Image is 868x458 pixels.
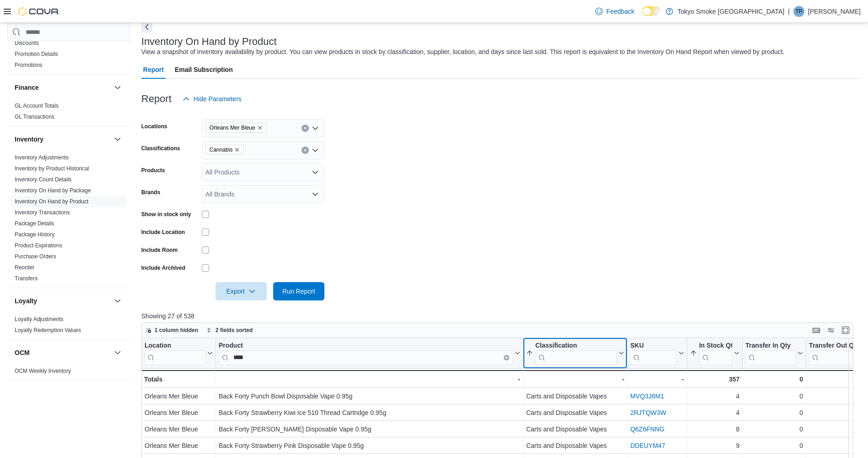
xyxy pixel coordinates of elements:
[15,176,72,183] a: Inventory Count Details
[15,50,58,58] span: Promotion Details
[15,39,39,47] span: Discounts
[15,220,54,227] a: Package Details
[141,189,160,196] label: Brands
[302,147,309,154] button: Clear input
[535,342,617,365] div: Classification
[141,246,178,254] label: Include Room
[15,154,69,161] span: Inventory Adjustments
[15,316,64,323] span: Loyalty Adjustments
[145,342,205,365] div: Location
[142,325,202,336] button: 1 column hidden
[234,147,240,153] button: Remove Cannabis from selection in this group
[15,154,69,161] a: Inventory Adjustments
[219,407,520,418] div: Back Forty Strawberry Kiwi Ice 510 Thread Cartridge 0.95g
[257,125,263,131] button: Remove Orleans Mer Bleue from selection in this group
[312,169,319,176] button: Open list of options
[312,191,319,198] button: Open list of options
[7,100,130,126] div: Finance
[15,61,43,69] span: Promotions
[15,40,39,46] a: Discounts
[216,282,267,300] button: Export
[15,209,70,216] span: Inventory Transactions
[282,287,315,296] span: Run Report
[745,374,803,385] div: 0
[535,342,617,350] div: Classification
[690,374,739,385] div: 357
[825,325,836,336] button: Display options
[112,134,123,145] button: Inventory
[15,83,39,92] h3: Finance
[15,103,59,109] a: GL Account Totals
[141,229,185,236] label: Include Location
[219,342,513,365] div: Product
[15,198,88,205] a: Inventory On Hand by Product
[143,60,164,79] span: Report
[15,231,54,238] span: Package History
[194,94,242,104] span: Hide Parameters
[15,348,110,357] button: OCM
[526,424,625,435] div: Carts and Disposable Vapes
[15,198,88,205] span: Inventory On Hand by Product
[690,440,739,451] div: 9
[15,367,71,375] span: OCM Weekly Inventory
[808,6,861,17] p: [PERSON_NAME]
[793,6,804,17] div: Tyler Perry
[203,325,256,336] button: 2 fields sorted
[141,36,277,47] h3: Inventory On Hand by Product
[526,342,625,365] button: Classification
[141,123,167,130] label: Locations
[15,187,91,194] a: Inventory On Hand by Package
[141,47,785,57] div: View a snapshot of inventory availability by product. You can view products in stock by classific...
[745,424,803,435] div: 0
[273,282,324,300] button: Run Report
[15,327,81,333] a: Loyalty Redemption Values
[745,342,796,350] div: Transfer In Qty
[112,295,123,306] button: Loyalty
[312,147,319,154] button: Open list of options
[811,325,822,336] button: Keyboard shortcuts
[15,368,71,374] a: OCM Weekly Inventory
[18,7,59,16] img: Cova
[15,51,58,57] a: Promotion Details
[210,123,255,132] span: Orleans Mer Bleue
[15,275,38,282] span: Transfers
[699,342,732,365] div: In Stock Qty
[15,135,43,144] h3: Inventory
[219,424,520,435] div: Back Forty [PERSON_NAME] Disposable Vape 0.95g
[141,264,185,272] label: Include Archived
[141,211,191,218] label: Show in stock only
[15,296,110,305] button: Loyalty
[175,60,233,79] span: Email Subscription
[15,165,89,172] span: Inventory by Product Historical
[809,342,864,365] div: Transfer Out Qty
[642,6,661,16] input: Dark Mode
[145,407,213,418] div: Orleans Mer Bleue
[745,440,803,451] div: 0
[219,391,520,402] div: Back Forty Punch Bowl Disposable Vape 0.95g
[219,342,513,350] div: Product
[7,314,130,339] div: Loyalty
[210,145,233,154] span: Cannabis
[15,253,56,260] span: Purchase Orders
[526,374,625,385] div: -
[15,348,30,357] h3: OCM
[312,125,319,132] button: Open list of options
[205,123,267,133] span: Orleans Mer Bleue
[630,409,666,416] a: 2RJTQW3W
[745,342,796,365] div: Transfer In Qty
[15,296,37,305] h3: Loyalty
[7,365,130,380] div: OCM
[216,327,253,334] span: 2 fields sorted
[795,6,802,17] span: TP
[526,440,625,451] div: Carts and Disposable Vapes
[840,325,851,336] button: Enter fullscreen
[155,327,198,334] span: 1 column hidden
[145,342,213,365] button: Location
[141,145,180,152] label: Classifications
[141,167,165,174] label: Products
[690,342,739,365] button: In Stock Qty
[15,135,110,144] button: Inventory
[745,391,803,402] div: 0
